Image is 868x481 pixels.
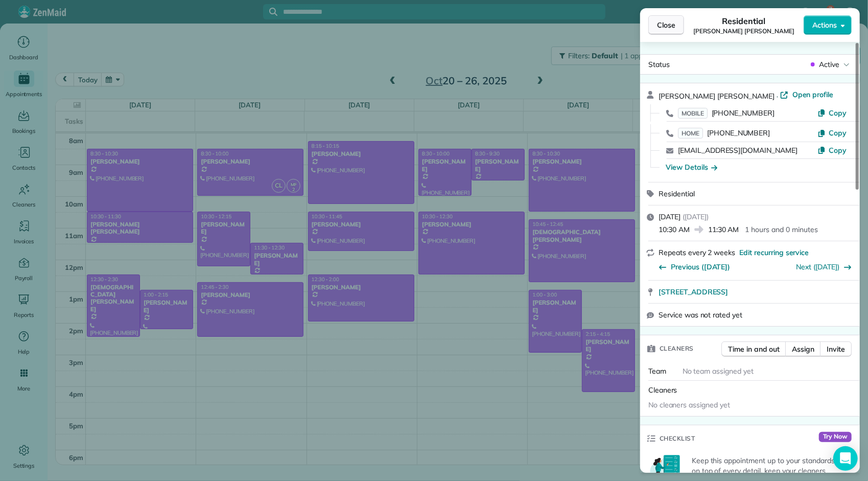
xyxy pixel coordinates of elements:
[739,247,809,258] span: Edit recurring service
[820,341,852,357] button: Invite
[829,146,847,155] span: Copy
[659,189,695,198] span: Residential
[819,59,839,70] span: Active
[792,344,814,354] span: Assign
[775,92,780,100] span: ·
[678,128,770,138] a: HOME[PHONE_NUMBER]
[817,145,847,155] button: Copy
[829,108,847,118] span: Copy
[829,128,847,138] span: Copy
[648,367,666,376] span: Team
[657,20,675,30] span: Close
[648,385,677,395] span: Cleaners
[660,343,694,354] span: Cleaners
[660,433,695,444] span: Checklist
[785,341,821,357] button: Assign
[659,287,854,297] a: [STREET_ADDRESS]
[659,248,735,257] span: Repeats every 2 weeks
[659,224,690,235] span: 10:30 AM
[796,262,840,271] a: Next ([DATE])
[812,20,837,30] span: Actions
[708,224,739,235] span: 11:30 AM
[792,89,834,100] span: Open profile
[817,128,847,138] button: Copy
[728,344,780,354] span: Time in and out
[659,212,681,221] span: [DATE]
[671,262,730,272] span: Previous ([DATE])
[722,15,766,27] span: Residential
[659,91,775,101] span: [PERSON_NAME] [PERSON_NAME]
[648,60,670,69] span: Status
[659,310,742,320] span: Service was not rated yet
[833,446,858,471] div: Open Intercom Messenger
[819,432,852,442] span: Try Now
[659,262,730,272] button: Previous ([DATE])
[707,128,770,138] span: [PHONE_NUMBER]
[712,108,775,118] span: [PHONE_NUMBER]
[780,89,834,100] a: Open profile
[796,262,852,272] button: Next ([DATE])
[678,108,775,118] a: MOBILE[PHONE_NUMBER]
[683,367,754,376] span: No team assigned yet
[678,108,708,119] span: MOBILE
[678,128,703,139] span: HOME
[666,162,717,172] button: View Details
[693,27,794,35] span: [PERSON_NAME] [PERSON_NAME]
[817,108,847,118] button: Copy
[721,341,786,357] button: Time in and out
[827,344,845,354] span: Invite
[683,212,709,221] span: ( [DATE] )
[745,224,817,235] p: 1 hours and 0 minutes
[648,400,730,409] span: No cleaners assigned yet
[678,146,797,155] a: [EMAIL_ADDRESS][DOMAIN_NAME]
[648,15,684,35] button: Close
[659,287,728,297] span: [STREET_ADDRESS]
